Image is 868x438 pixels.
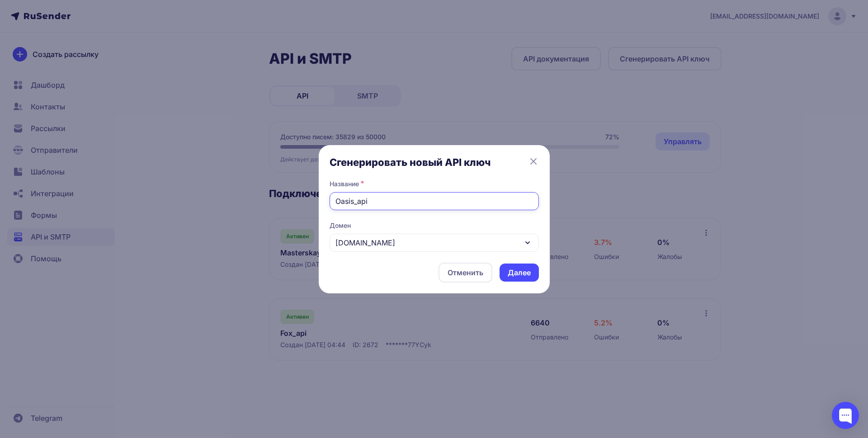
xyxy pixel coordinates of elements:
[330,221,539,230] span: Домен
[335,237,395,248] span: [DOMAIN_NAME]
[500,264,539,282] button: Далее
[330,192,539,210] input: Укажите название API ключа
[330,179,359,188] label: Название
[330,156,539,169] h3: Сгенерировать новый API ключ
[439,263,492,283] button: Отменить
